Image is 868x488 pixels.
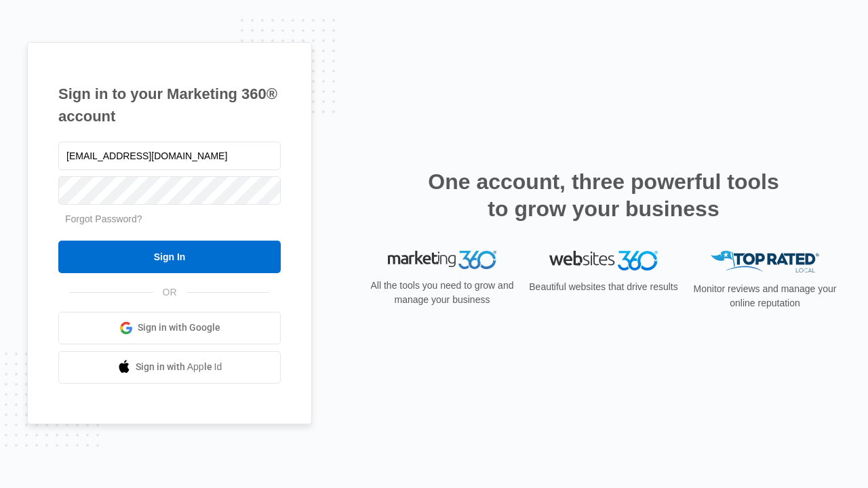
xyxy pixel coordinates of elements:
[388,251,496,270] img: Marketing 360
[58,142,281,170] input: Email
[366,279,518,307] p: All the tools you need to grow and manage your business
[58,312,281,344] a: Sign in with Google
[136,360,222,374] span: Sign in with Apple Id
[58,351,281,384] a: Sign in with Apple Id
[58,83,281,127] h1: Sign in to your Marketing 360® account
[65,213,142,224] a: Forgot Password?
[424,168,783,222] h2: One account, three powerful tools to grow your business
[528,280,679,294] p: Beautiful websites that drive results
[549,251,658,270] img: Websites 360
[711,251,819,273] img: Top Rated Local
[689,282,841,310] p: Monitor reviews and manage your online reputation
[58,241,281,273] input: Sign In
[138,321,220,335] span: Sign in with Google
[153,285,186,300] span: OR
